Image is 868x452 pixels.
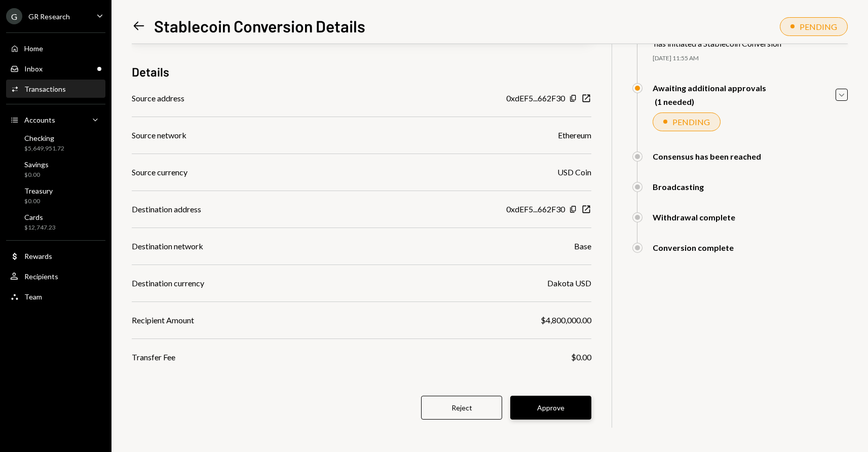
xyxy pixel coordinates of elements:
[132,314,194,326] div: Recipient Amount
[558,129,591,141] div: Ethereum
[24,44,43,53] div: Home
[6,287,105,306] a: Team
[24,186,53,195] div: Treasury
[24,64,43,73] div: Inbox
[132,240,203,252] div: Destination network
[24,252,52,260] div: Rewards
[800,22,837,31] div: PENDING
[574,240,591,252] div: Base
[24,272,58,281] div: Recipients
[24,134,64,142] div: Checking
[132,63,169,80] h3: Details
[653,243,734,252] div: Conversion complete
[132,129,186,141] div: Source network
[6,8,22,24] div: G
[6,267,105,285] a: Recipients
[6,39,105,57] a: Home
[24,116,55,124] div: Accounts
[24,292,42,301] div: Team
[6,59,105,78] a: Inbox
[24,213,56,221] div: Cards
[24,144,64,153] div: $5,649,951.72
[557,166,591,178] div: USD Coin
[132,351,175,363] div: Transfer Fee
[24,85,66,93] div: Transactions
[421,396,502,420] button: Reject
[510,396,591,420] button: Approve
[24,160,49,169] div: Savings
[132,277,204,289] div: Destination currency
[6,131,105,155] a: Checking$5,649,951.72
[6,210,105,234] a: Cards$12,747.23
[6,80,105,98] a: Transactions
[541,314,591,326] div: $4,800,000.00
[28,12,70,21] div: GR Research
[547,277,591,289] div: Dakota USD
[6,157,105,181] a: Savings$0.00
[653,54,848,63] div: [DATE] 11:55 AM
[655,97,766,106] div: (1 needed)
[24,197,53,206] div: $0.00
[653,152,761,161] div: Consensus has been reached
[132,92,184,104] div: Source address
[571,351,591,363] div: $0.00
[6,183,105,208] a: Treasury$0.00
[6,247,105,265] a: Rewards
[132,203,201,215] div: Destination address
[154,16,365,36] h1: Stablecoin Conversion Details
[653,182,704,192] div: Broadcasting
[132,166,187,178] div: Source currency
[6,110,105,129] a: Accounts
[506,203,565,215] div: 0xdEF5...662F30
[506,92,565,104] div: 0xdEF5...662F30
[24,171,49,179] div: $0.00
[653,212,735,222] div: Withdrawal complete
[24,223,56,232] div: $12,747.23
[653,83,766,93] div: Awaiting additional approvals
[672,117,710,127] div: PENDING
